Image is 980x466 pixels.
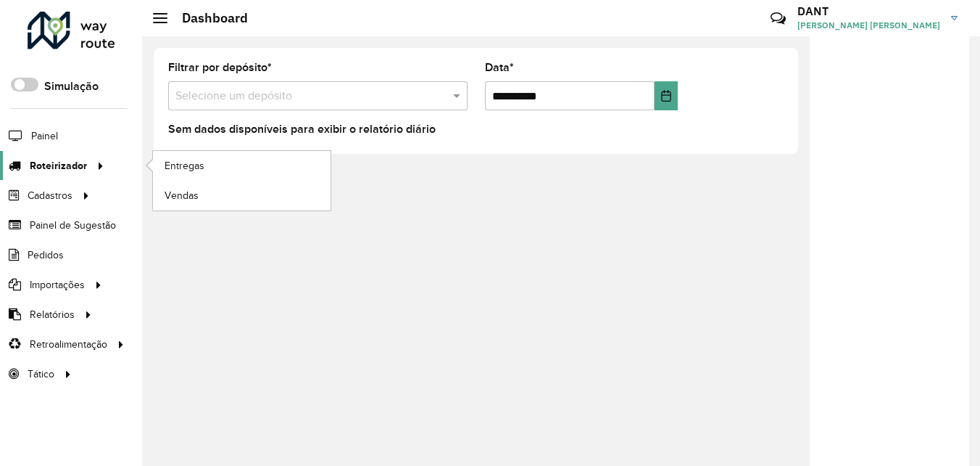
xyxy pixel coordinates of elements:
span: Painel de Sugestão [30,218,116,233]
label: Data [485,59,514,76]
span: Relatórios [30,307,75,322]
a: Contato Rápido [763,3,794,34]
span: Tático [28,367,54,382]
h3: DANT [797,4,940,18]
a: Entregas [153,151,331,180]
span: Pedidos [28,248,64,263]
button: Choose Date [655,81,678,110]
label: Simulação [44,78,99,95]
a: Vendas [153,181,331,210]
label: Sem dados disponíveis para exibir o relatório diário [168,120,436,138]
span: Importações [30,277,85,293]
span: Cadastros [28,188,72,203]
span: Roteirizador [30,158,87,173]
span: Vendas [165,188,199,203]
label: Filtrar por depósito [168,59,272,76]
span: Painel [31,128,58,144]
span: Retroalimentação [30,337,107,352]
span: Entregas [165,158,204,173]
h2: Dashboard [167,10,248,26]
span: [PERSON_NAME] [PERSON_NAME] [797,19,940,32]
